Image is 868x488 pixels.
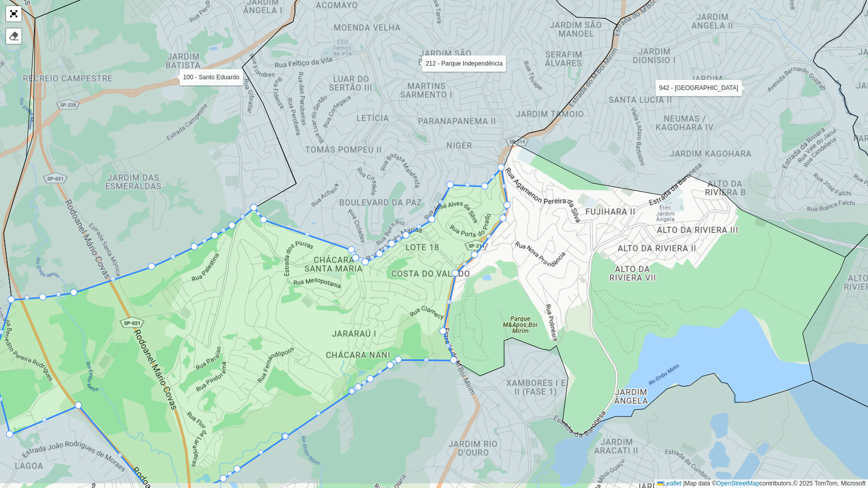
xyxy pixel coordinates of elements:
div: Remover camada(s) [6,28,21,44]
a: Leaflet [657,480,681,487]
a: Abrir mapa em tela cheia [6,6,21,21]
a: OpenStreetMap [716,480,760,487]
div: Map data © contributors,© 2025 TomTom, Microsoft [654,479,868,488]
span: | [683,480,684,487]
